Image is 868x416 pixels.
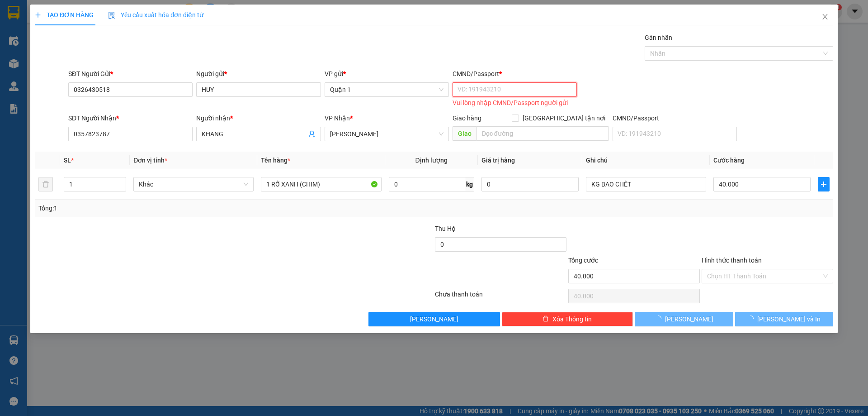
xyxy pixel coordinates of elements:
[330,127,443,141] span: Lê Hồng Phong
[453,98,577,108] div: Vui lòng nhập CMND/Passport người gửi
[368,312,500,326] button: [PERSON_NAME]
[35,12,41,18] span: plus
[586,177,706,191] input: Ghi Chú
[481,157,515,164] span: Giá trị hàng
[542,316,549,323] span: delete
[410,314,458,324] span: [PERSON_NAME]
[476,126,609,141] input: Dọc đường
[818,177,830,191] button: plus
[568,257,598,264] span: Tổng cước
[453,69,577,79] div: CMND/Passport
[812,5,838,30] button: Close
[139,177,248,191] span: Khác
[330,83,443,96] span: Quận 1
[308,130,316,138] span: user-add
[665,314,713,324] span: [PERSON_NAME]
[325,115,350,122] span: VP Nhận
[735,312,833,326] button: [PERSON_NAME] và In
[465,177,474,191] span: kg
[415,157,448,164] span: Định lượng
[68,69,193,79] div: SĐT Người Gửi
[196,69,321,79] div: Người gửi
[757,314,821,324] span: [PERSON_NAME] và In
[38,203,335,213] div: Tổng: 1
[635,312,733,326] button: [PERSON_NAME]
[35,11,94,19] span: TẠO ĐƠN HÀNG
[818,181,829,188] span: plus
[196,113,321,123] div: Người nhận
[133,157,167,164] span: Đơn vị tính
[108,12,115,19] img: icon
[821,13,829,20] span: close
[552,314,592,324] span: Xóa Thông tin
[108,11,203,19] span: Yêu cầu xuất hóa đơn điện tử
[325,69,449,79] div: VP gửi
[434,289,567,305] div: Chưa thanh toán
[713,157,745,164] span: Cước hàng
[38,177,53,191] button: delete
[702,257,762,264] label: Hình thức thanh toán
[435,225,456,232] span: Thu Hộ
[747,316,757,322] span: loading
[261,157,290,164] span: Tên hàng
[481,177,579,191] input: 0
[582,152,710,169] th: Ghi chú
[502,312,633,326] button: deleteXóa Thông tin
[453,115,481,122] span: Giao hàng
[613,113,737,123] div: CMND/Passport
[655,316,665,322] span: loading
[68,113,193,123] div: SĐT Người Nhận
[645,34,672,41] label: Gán nhãn
[453,126,476,141] span: Giao
[519,113,609,123] span: [GEOGRAPHIC_DATA] tận nơi
[64,157,71,164] span: SL
[261,177,381,191] input: VD: Bàn, Ghế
